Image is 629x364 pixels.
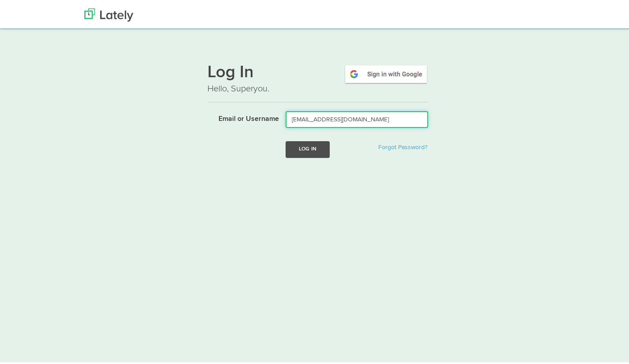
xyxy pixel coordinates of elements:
[207,81,428,94] p: Hello, Superyou.
[286,109,428,126] input: Email or Username
[344,62,428,83] img: google-signin.png
[378,143,427,149] a: Forgot Password?
[201,109,279,123] label: Email or Username
[286,139,330,156] button: Log In
[207,62,428,81] h1: Log In
[84,7,133,20] img: Lately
